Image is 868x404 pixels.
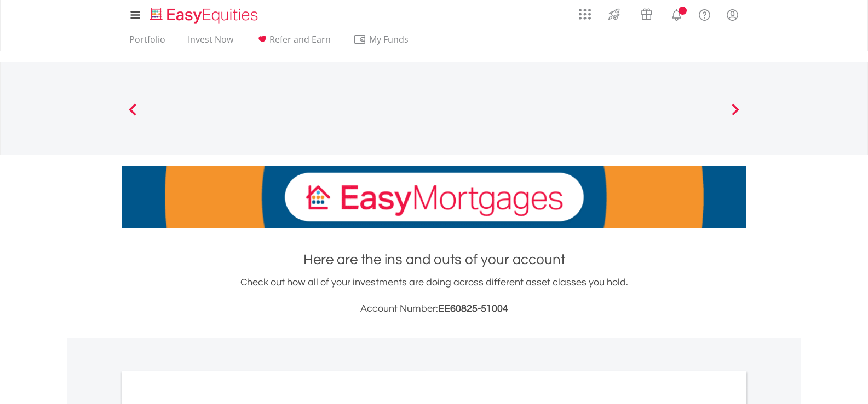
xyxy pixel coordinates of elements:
[691,3,718,25] a: FAQ's and Support
[146,3,262,25] a: Home page
[122,275,746,317] div: Check out how all of your investments are doing across different asset classes you hold.
[572,3,598,20] a: AppsGrid
[251,34,335,51] a: Refer and Earn
[269,33,331,45] span: Refer and Earn
[718,3,746,27] a: My Profile
[122,301,746,317] h3: Account Number:
[353,32,425,46] span: My Funds
[438,303,508,314] span: EE60825-51004
[663,3,691,25] a: Notifications
[148,7,262,25] img: EasyEquities_Logo.png
[630,3,663,23] a: Vouchers
[637,5,656,23] img: vouchers-v2.svg
[122,166,746,228] img: EasyMortage Promotion Banner
[605,5,623,23] img: thrive-v2.svg
[579,8,591,20] img: grid-menu-icon.svg
[183,34,238,51] a: Invest Now
[125,34,170,51] a: Portfolio
[122,250,746,270] h1: Here are the ins and outs of your account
